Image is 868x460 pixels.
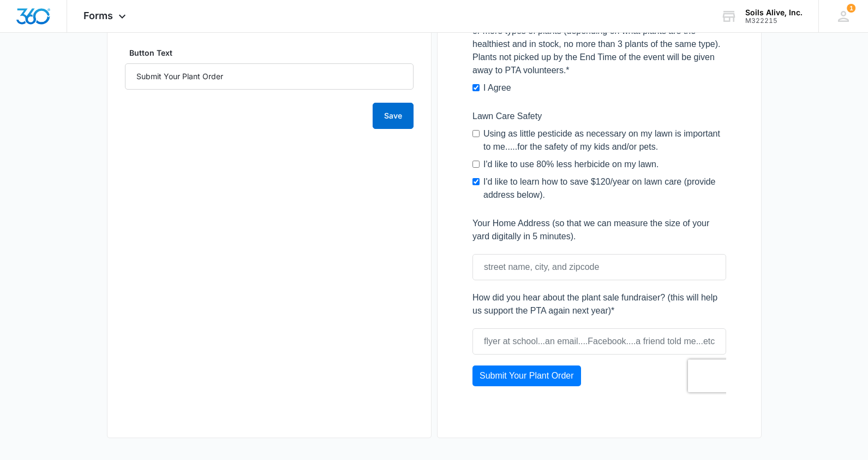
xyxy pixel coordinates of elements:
[83,10,113,21] span: Forms
[125,47,414,59] label: Button Text
[745,17,803,25] div: account id
[745,8,803,17] div: account name
[847,4,855,13] div: notifications count
[847,4,855,13] span: 1
[373,103,414,129] button: Save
